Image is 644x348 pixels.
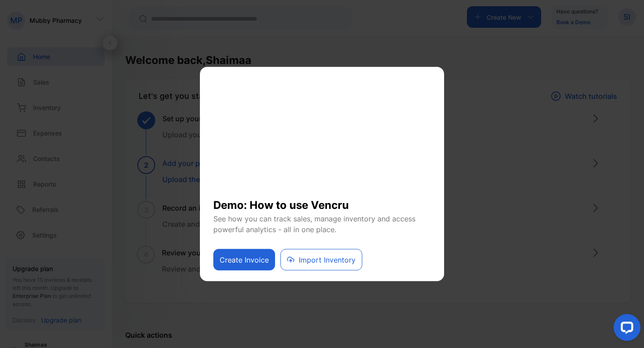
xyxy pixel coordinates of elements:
[213,190,431,213] h1: Demo: How to use Vencru
[606,310,644,348] iframe: To enrich screen reader interactions, please activate Accessibility in Grammarly extension settings
[213,249,275,271] button: Create Invoice
[213,78,431,190] iframe: To enrich screen reader interactions, please activate Accessibility in Grammarly extension settings
[213,213,431,235] p: See how you can track sales, manage inventory and access powerful analytics - all in one place.
[280,249,362,271] button: Import Inventory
